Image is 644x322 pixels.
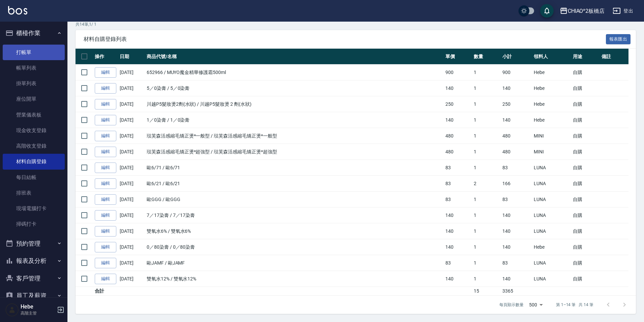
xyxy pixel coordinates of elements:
td: Hebe [532,65,571,80]
th: 備註 [600,49,628,65]
button: CHIAO^2板橋店 [557,4,608,18]
td: [DATE] [118,160,145,176]
td: 140 [501,112,532,128]
a: 每日結帳 [3,170,65,185]
p: 共 14 筆, 1 / 1 [76,21,636,27]
td: [DATE] [118,176,145,192]
td: LUNA [532,160,571,176]
td: MINI [532,144,571,160]
td: 480 [444,128,472,144]
td: Hebe [532,112,571,128]
th: 用途 [571,49,600,65]
td: 合計 [93,287,118,296]
td: 900 [444,65,472,80]
td: [DATE] [118,65,145,80]
a: 材料自購登錄 [3,154,65,169]
button: 客戶管理 [3,270,65,287]
td: 自購 [571,160,600,176]
td: 自購 [571,128,600,144]
div: CHIAO^2板橋店 [568,7,605,15]
td: [DATE] [118,207,145,223]
a: 營業儀表板 [3,107,65,123]
a: 編輯 [95,242,116,252]
td: 83 [444,160,472,176]
a: 帳單列表 [3,60,65,76]
td: 自購 [571,112,600,128]
td: 雙氧水6% / 雙氧水6% [145,223,444,239]
td: 歐JAMF / 歐JAMF [145,255,444,271]
td: LUNA [532,207,571,223]
td: 140 [444,207,472,223]
td: 140 [444,112,472,128]
th: 小計 [501,49,532,65]
a: 編輯 [95,131,116,141]
p: 第 1–14 筆 共 14 筆 [556,302,593,308]
button: 預約管理 [3,235,65,252]
td: 2 [472,176,501,192]
td: 250 [444,96,472,112]
td: 1 [472,271,501,287]
td: 1 [472,255,501,271]
a: 編輯 [95,274,116,284]
td: 140 [444,223,472,239]
td: 1 [472,128,501,144]
th: 單價 [444,49,472,65]
td: 歐6/21 / 歐6/21 [145,176,444,192]
th: 數量 [472,49,501,65]
td: 自購 [571,271,600,287]
td: [DATE] [118,96,145,112]
td: 歐GGG / 歐GGG [145,192,444,207]
a: 報表匯出 [606,35,631,42]
td: 140 [501,223,532,239]
a: 編輯 [95,115,116,125]
span: 材料自購登錄列表 [84,36,606,43]
td: 1 [472,223,501,239]
td: 自購 [571,96,600,112]
img: Logo [8,6,27,15]
td: 自購 [571,207,600,223]
td: 琺芙森活感縮毛矯正燙*超強型 / 琺芙森活感縮毛矯正燙*超強型 [145,144,444,160]
td: 0／80染膏 / 0／80染膏 [145,239,444,255]
td: 自購 [571,144,600,160]
p: 高階主管 [21,310,55,316]
td: 1 [472,207,501,223]
td: 3365 [501,287,532,296]
td: 雙氧水12% / 雙氧水12% [145,271,444,287]
a: 編輯 [95,178,116,189]
td: 83 [501,160,532,176]
img: Person [5,303,19,317]
a: 編輯 [95,83,116,94]
td: 1 [472,192,501,207]
p: 每頁顯示數量 [499,302,524,308]
td: 1 [472,160,501,176]
th: 日期 [118,49,145,65]
td: [DATE] [118,255,145,271]
th: 操作 [93,49,118,65]
td: LUNA [532,255,571,271]
td: 480 [444,144,472,160]
td: 1 [472,239,501,255]
th: 領料人 [532,49,571,65]
a: 打帳單 [3,45,65,60]
a: 編輯 [95,99,116,109]
td: 250 [501,96,532,112]
td: 川越P5髮妝燙2劑(水狀) / 川越P5髮妝燙 2 劑(水狀) [145,96,444,112]
td: 83 [501,255,532,271]
td: 自購 [571,176,600,192]
td: 140 [501,207,532,223]
td: 琺芙森活感縮毛矯正燙*一般型 / 琺芙森活感縮毛矯正燙*一般型 [145,128,444,144]
td: 140 [444,271,472,287]
td: LUNA [532,223,571,239]
a: 編輯 [95,147,116,157]
td: 140 [444,239,472,255]
button: 員工及薪資 [3,287,65,304]
a: 編輯 [95,194,116,205]
h5: Hebe [21,303,55,310]
button: 報表及分析 [3,252,65,270]
td: 7／17染膏 / 7／17染膏 [145,207,444,223]
td: Hebe [532,80,571,96]
td: [DATE] [118,80,145,96]
a: 掃碼打卡 [3,216,65,232]
div: 500 [526,296,545,314]
td: 900 [501,65,532,80]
